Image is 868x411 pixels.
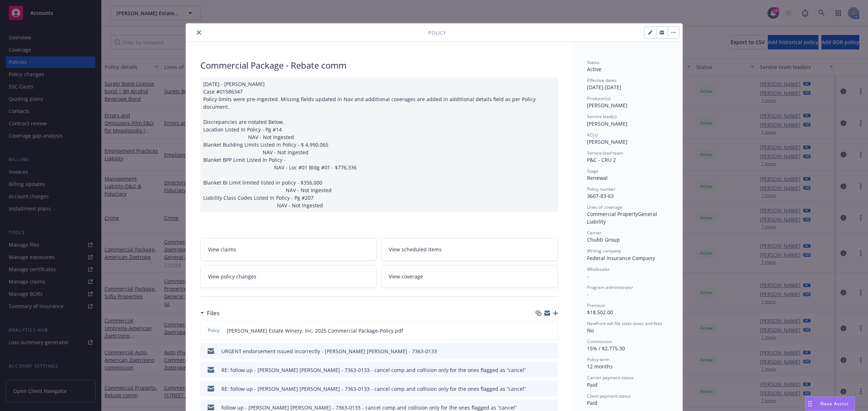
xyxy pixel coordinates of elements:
h3: Files [207,308,220,318]
div: [DATE] - [DATE] [587,77,668,91]
a: View coverage [381,265,558,288]
span: Service lead team [587,150,623,156]
span: Carrier payment status [587,375,634,381]
button: preview file [548,327,555,334]
span: View claims [208,246,236,253]
span: View scheduled items [389,246,442,253]
span: Policy term [587,356,609,363]
a: View claims [200,238,377,261]
button: Nova Assist [805,397,855,411]
span: Stage [587,168,599,174]
span: Policy [207,327,221,334]
span: Premium [587,302,605,308]
span: - [587,291,589,298]
span: Commission [587,338,612,345]
span: 15% / $2,775.30 [587,345,625,352]
div: [DATE] - [PERSON_NAME] Case #01586347 Policy limits were pre-ingested. Missing fields updated in ... [200,77,558,212]
span: $18,502.00 [587,309,613,316]
span: Client payment status [587,393,631,399]
button: close [195,28,203,37]
span: View policy changes [208,273,256,280]
span: Policy number [587,186,616,192]
span: Lines of coverage [587,204,622,210]
span: 12 months [587,363,613,370]
span: [PERSON_NAME] [587,102,627,109]
span: Active [587,66,601,73]
button: download file [537,327,542,334]
span: No [587,327,594,334]
a: View scheduled items [381,238,558,261]
span: Chubb Group [587,236,620,243]
button: download file [537,366,543,374]
span: AC(s) [587,132,598,138]
span: Commercial Property [587,211,638,217]
div: URGENT endorsement issued incorrectly - [PERSON_NAME] [PERSON_NAME] - 7363-0133 [221,347,437,355]
span: - [587,273,589,280]
button: download file [537,347,543,355]
span: Newfront will file state taxes and fees [587,320,662,326]
span: Service lead(s) [587,113,617,120]
span: Policy [428,29,446,36]
span: Nova Assist [820,401,849,407]
span: Wholesaler [587,266,610,272]
span: Program administrator [587,284,633,290]
div: Drag to move [805,397,814,411]
div: RE: follow up - [PERSON_NAME] [PERSON_NAME] - 7363-0133 - cancel comp and collision only for the ... [221,385,526,393]
button: preview file [549,347,555,355]
span: [PERSON_NAME] Estate Winery, Inc. 2025 Commercial Package-Policy.pdf [227,327,403,334]
span: Status [587,59,600,65]
span: Paid [587,399,597,406]
button: preview file [549,366,555,374]
span: [PERSON_NAME] [587,120,627,127]
span: Paid [587,381,597,388]
a: View policy changes [200,265,377,288]
div: Files [200,308,220,318]
button: download file [537,385,543,393]
span: General Liability [587,211,659,225]
div: Commercial Package - Rebate comm [200,59,558,72]
span: 3607-83-63 [587,192,614,199]
button: preview file [549,385,555,393]
span: View coverage [389,273,423,280]
span: [PERSON_NAME] [587,138,627,145]
span: P&C - CRU 2 [587,156,616,163]
span: Carrier [587,230,601,236]
div: RE: follow up - [PERSON_NAME] [PERSON_NAME] - 7363-0133 - cancel comp and collision only for the ... [221,366,526,374]
span: Renewal [587,174,608,181]
span: Producer(s) [587,95,610,101]
span: Federal Insurance Company [587,255,655,261]
span: Effective dates [587,77,617,83]
span: Writing company [587,248,621,254]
